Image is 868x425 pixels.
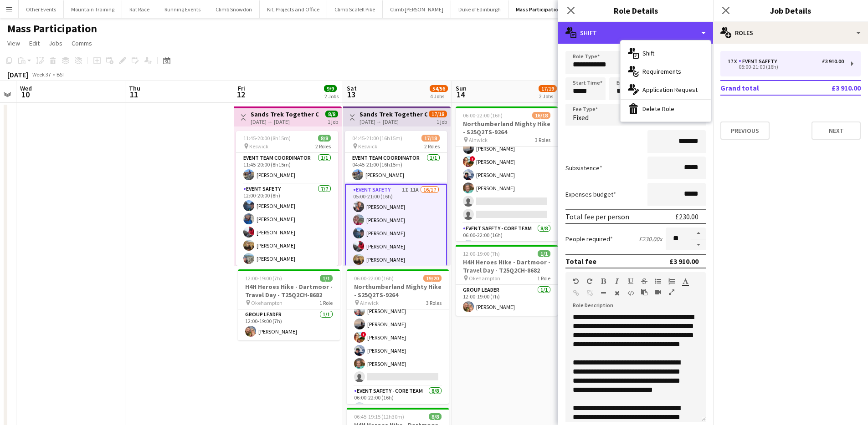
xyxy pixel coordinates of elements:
[360,299,379,306] span: Alnwick
[454,89,467,100] span: 14
[669,257,699,266] div: £3 910.00
[537,275,550,282] span: 1 Role
[424,143,440,150] span: 2 Roles
[470,156,475,162] span: !
[586,278,593,285] button: Redo
[456,285,558,316] app-card-role: Group Leader1/112:00-19:00 (7h)[PERSON_NAME]
[728,58,739,65] div: 17 x
[361,332,366,337] span: !
[558,22,713,44] div: Shift
[324,93,339,100] div: 2 Jobs
[641,278,647,285] button: Strikethrough
[565,212,629,221] div: Total fee per person
[682,278,688,285] button: Text Color
[456,120,558,136] h3: Northumberland Mighty Hike - S25Q2TS-9264
[641,288,647,296] button: Paste as plain text
[456,100,558,223] app-card-role: Event Safety1I8A6/806:00-22:00 (16h)[PERSON_NAME][PERSON_NAME][PERSON_NAME]![PERSON_NAME][PERSON_...
[639,235,662,243] div: £230.00 x
[565,235,613,243] label: People required
[238,309,340,340] app-card-role: Group Leader1/112:00-19:00 (7h)[PERSON_NAME]
[728,65,844,69] div: 05:00-21:00 (16h)
[720,81,803,95] td: Grand total
[558,5,713,16] h3: Role Details
[655,288,661,296] button: Insert video
[423,275,442,282] span: 19/20
[803,81,861,95] td: £3 910.00
[691,228,706,239] button: Increase
[347,283,449,299] h3: Northumberland Mighty Hike - S25Q2TS-9264
[45,37,66,49] a: Jobs
[325,111,338,117] span: 8/8
[456,258,558,274] h3: H4H Heroes Hike - Dartmoor - Travel Day - T25Q2CH-8682
[691,239,706,251] button: Decrease
[236,89,245,100] span: 12
[456,245,558,316] app-job-card: 12:00-19:00 (7h)1/1H4H Heroes Hike - Dartmoor - Travel Day - T25Q2CH-8682 Okehampton1 RoleGroup L...
[56,71,66,78] div: BST
[243,135,291,142] span: 11:45-20:00 (8h15m)
[655,278,661,285] button: Unordered List
[429,111,447,117] span: 17/18
[456,84,467,92] span: Sun
[208,0,260,18] button: Climb Snowdon
[627,289,634,297] button: HTML Code
[345,89,357,100] span: 13
[573,113,589,122] span: Fixed
[383,0,451,18] button: Climb [PERSON_NAME]
[463,112,503,119] span: 06:00-22:00 (16h)
[675,212,699,221] div: £230.00
[157,0,208,18] button: Running Events
[535,137,550,143] span: 3 Roles
[236,153,338,184] app-card-role: Event Team Coordinator1/111:45-20:00 (8h15m)[PERSON_NAME]
[822,58,844,65] div: £3 910.00
[236,131,338,266] app-job-card: 11:45-20:00 (8h15m)8/8 Keswick2 RolesEvent Team Coordinator1/111:45-20:00 (8h15m)[PERSON_NAME]Eve...
[251,299,282,306] span: Okehampton
[128,89,140,100] span: 11
[345,131,447,266] app-job-card: 04:45-21:00 (16h15m)17/18 Keswick2 RolesEvent Team Coordinator1/104:45-21:00 (16h15m)[PERSON_NAME...
[614,278,620,285] button: Italic
[600,289,606,297] button: Horizontal Line
[426,299,442,306] span: 3 Roles
[668,288,675,296] button: Fullscreen
[437,117,447,125] div: 1 job
[318,135,331,142] span: 8/8
[72,39,92,47] span: Comms
[238,84,245,92] span: Fri
[7,22,97,35] h1: Mass Participation
[539,85,557,92] span: 17/19
[451,0,508,18] button: Duke of Edinburgh
[7,39,20,47] span: View
[508,0,569,18] button: Mass Participation
[260,0,327,18] button: Kit, Projects and Office
[324,85,337,92] span: 9/9
[19,0,64,18] button: Other Events
[320,275,333,282] span: 1/1
[421,135,440,142] span: 17/18
[238,283,340,299] h3: H4H Heroes Hike - Dartmoor - Travel Day - T25Q2CH-8682
[319,299,333,306] span: 1 Role
[565,257,596,266] div: Total fee
[315,143,331,150] span: 2 Roles
[532,112,550,119] span: 16/18
[621,44,711,62] div: Shift
[600,278,606,285] button: Bold
[456,106,558,241] app-job-card: 06:00-22:00 (16h)16/18Northumberland Mighty Hike - S25Q2TS-9264 Alnwick3 RolesEvent Safety1I8A6/8...
[347,269,449,404] app-job-card: 06:00-22:00 (16h)19/20Northumberland Mighty Hike - S25Q2TS-9264 Alnwick3 Roles[PERSON_NAME][PERSO...
[621,81,711,99] div: Application Request
[238,269,340,340] app-job-card: 12:00-19:00 (7h)1/1H4H Heroes Hike - Dartmoor - Travel Day - T25Q2CH-8682 Okehampton1 RoleGroup L...
[19,89,32,100] span: 10
[720,121,770,140] button: Previous
[614,289,620,297] button: Clear Formatting
[358,143,377,150] span: Keswick
[347,236,449,386] app-card-role: [PERSON_NAME][PERSON_NAME][PERSON_NAME][PERSON_NAME][PERSON_NAME]![PERSON_NAME][PERSON_NAME][PERS...
[20,84,32,92] span: Wed
[4,37,24,49] a: View
[347,84,357,92] span: Sat
[812,121,861,140] button: Next
[64,0,122,18] button: Mountain Training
